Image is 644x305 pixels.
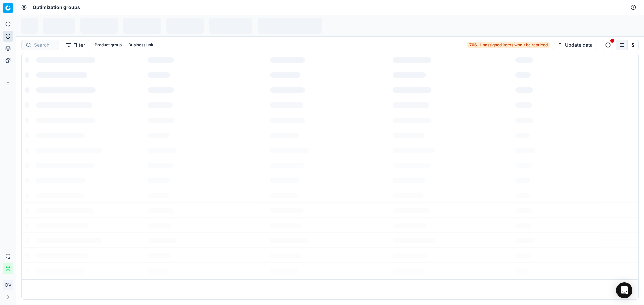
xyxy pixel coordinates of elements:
[480,42,548,48] span: Unassigned items won't be repriced
[553,40,597,50] button: Update data
[33,4,80,11] nav: breadcrumb
[616,282,632,298] div: Open Intercom Messenger
[126,41,156,49] button: Business unit
[62,40,89,50] button: Filter
[92,41,124,49] button: Product group
[34,42,55,48] input: Search
[467,42,550,48] a: 706Unassigned items won't be repriced
[469,42,477,48] strong: 706
[3,280,13,290] span: OV
[3,280,13,290] button: OV
[33,4,80,11] span: Optimization groups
